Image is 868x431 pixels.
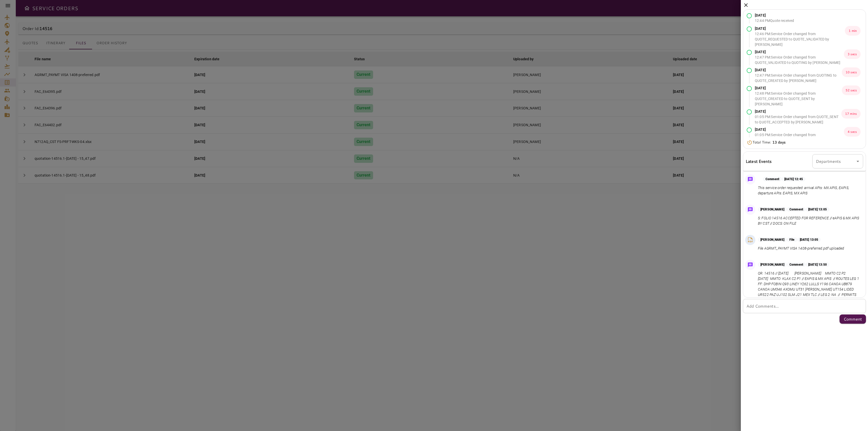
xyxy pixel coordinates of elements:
[746,236,754,244] img: PDF File
[747,176,754,183] img: Message Icon
[747,140,753,145] img: Timer Icon
[854,158,861,165] button: Open
[755,31,845,47] p: 12:46 PM : Service Order changed from QUOTE_REQUESTED to QUOTE_VALIDATED by [PERSON_NAME]
[755,67,842,73] p: [DATE]
[755,13,794,18] p: [DATE]
[787,207,806,212] p: Comment
[755,132,844,148] p: 01:05 PM : Service Order changed from QUOTE_ACCEPTED to AWAITING_ASSIGNMENT by [PERSON_NAME]
[746,158,772,165] h6: Latest Events
[797,237,821,242] p: [DATE] 13:05
[806,207,829,212] p: [DATE] 13:05
[758,207,787,212] p: [PERSON_NAME]
[772,140,786,145] b: 13 days
[755,109,841,114] p: [DATE]
[755,26,845,31] p: [DATE]
[842,85,861,95] p: 52 secs
[755,73,842,83] p: 12:47 PM : Service Order changed from QUOTING to QUOTE_CREATED by [PERSON_NAME]
[758,185,861,196] p: This service order requested: arrival APIs: MX APIS, EAPIS, departure APIs: EAPIS, MX APIS
[755,91,842,107] p: 12:48 PM : Service Order changed from QUOTE_CREATED to QUOTE_SENT by [PERSON_NAME]
[755,55,844,65] p: 12:47 PM : Service Order changed from QUOTE_VALIDATED to QUOTING by [PERSON_NAME]
[758,237,787,242] p: [PERSON_NAME]
[753,140,786,145] p: Total Time:
[755,127,844,132] p: [DATE]
[758,262,787,267] p: [PERSON_NAME]
[755,49,844,55] p: [DATE]
[806,262,829,267] p: [DATE] 13:50
[782,177,805,181] p: [DATE] 12:45
[842,67,861,77] p: 10 secs
[758,215,861,226] p: S: FOLIO 14516 ACCEPTED FOR REFERENCE // eAPIS & MX APIS BY CST // DOCS: ON FILE
[755,85,842,91] p: [DATE]
[841,109,861,119] p: 17 mins
[844,49,861,59] p: 3 secs
[844,316,862,322] p: Comment
[840,314,866,324] button: Comment
[758,271,861,308] p: QR: 14516 // [DATE] [PERSON_NAME] MMTO C2 P2 [DATE] MMTO KLAX C2 P1 // EAPIS & MX APIS // ROUTES ...
[747,206,754,213] img: Message Icon
[845,26,861,36] p: 1 min
[844,127,861,137] p: 4 secs
[787,262,806,267] p: Comment
[758,246,844,251] p: File AGRMT_PAYMT VISA 1408-preferred.pdf uploaded
[755,114,841,125] p: 01:05 PM : Service Order changed from QUOTE_SENT to QUOTE_ACCEPTED by [PERSON_NAME]
[787,237,797,242] p: File
[763,177,782,181] p: Comment
[755,18,794,23] p: 12:44 PM Quote received
[747,261,754,268] img: Message Icon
